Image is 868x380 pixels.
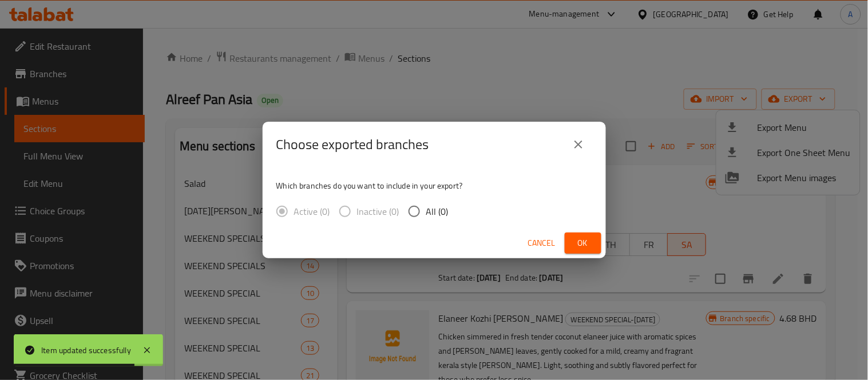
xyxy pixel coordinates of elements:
[41,344,131,357] div: Item updated successfully
[276,180,592,191] p: Which branches do you want to include in your export?
[524,233,560,254] button: Cancel
[294,205,330,218] span: Active (0)
[426,205,449,218] span: All (0)
[276,135,429,154] h2: Choose exported branches
[528,236,556,250] span: Cancel
[357,205,399,218] span: Inactive (0)
[574,236,592,250] span: Ok
[565,131,592,158] button: close
[565,233,601,254] button: Ok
